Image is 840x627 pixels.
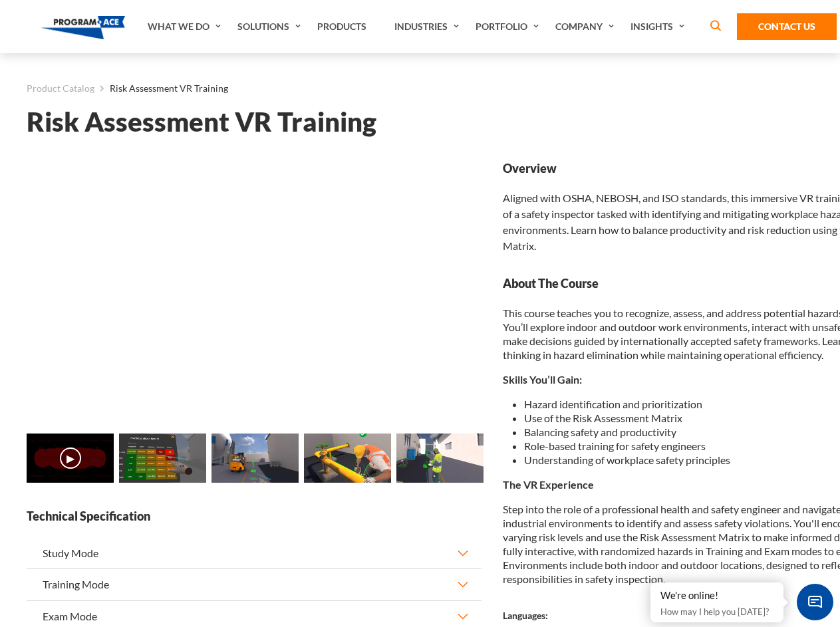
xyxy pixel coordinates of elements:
[304,434,391,483] img: Risk Assessment VR Training - Preview 3
[660,604,773,620] p: How may I help you [DATE]?
[211,434,299,483] img: Risk Assessment VR Training - Preview 2
[737,13,837,40] a: Contact Us
[41,16,126,39] img: Program-Ace
[503,610,548,621] strong: Languages:
[94,80,228,97] li: Risk Assessment VR Training
[27,508,482,525] strong: Technical Specification
[119,434,206,483] img: Risk Assessment VR Training - Preview 1
[797,584,833,620] span: Chat Widget
[27,160,482,416] iframe: Risk Assessment VR Training - Video 0
[660,589,773,602] div: We're online!
[27,569,482,600] button: Training Mode
[60,447,81,469] button: ▶
[396,434,484,483] img: Risk Assessment VR Training - Preview 4
[27,538,482,568] button: Study Mode
[27,80,94,97] a: Product Catalog
[27,434,114,483] img: Risk Assessment VR Training - Video 0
